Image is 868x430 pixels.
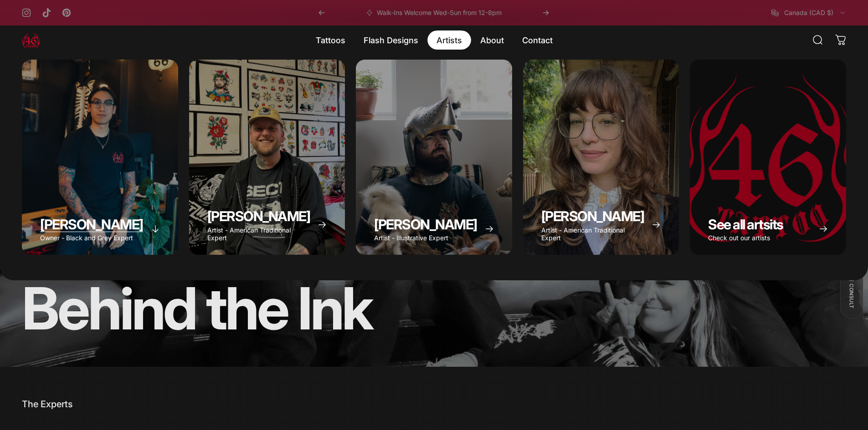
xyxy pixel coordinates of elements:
a: Emily Forte [523,60,679,255]
summary: Flash Designs [354,30,427,50]
nav: Primary [307,30,562,50]
span: [PERSON_NAME] [541,208,644,224]
p: Artist - American Traditional Expert [207,226,311,242]
summary: Artists [427,30,471,50]
p: Owner - Black and Grey Expert [40,234,143,242]
a: 0 items [831,30,851,50]
a: Taivas Jättiläinen [356,60,512,255]
a: Contact [513,30,562,50]
a: Geoffrey Wong [22,60,178,255]
a: Spencer Skalko [189,60,345,255]
summary: Tattoos [307,30,354,50]
p: Artist - Illustrative Expert [374,234,477,242]
p: Check out our artists [708,234,783,242]
summary: About [471,30,513,50]
a: See all artsits [690,60,846,255]
span: [PERSON_NAME] [40,216,143,233]
span: [PERSON_NAME] [207,208,310,224]
span: [PERSON_NAME] [374,216,477,233]
span: See all artsits [708,216,783,233]
p: Artist - American Traditional Expert [541,226,645,242]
